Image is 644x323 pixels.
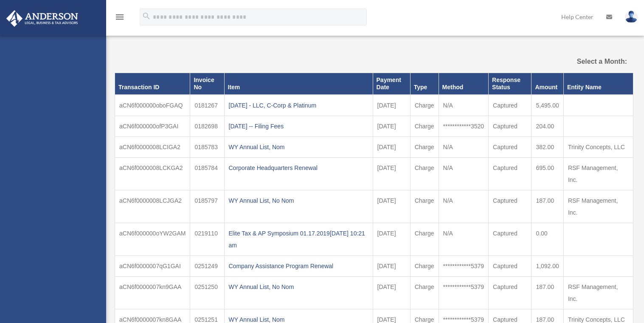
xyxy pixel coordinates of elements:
[410,255,439,276] td: Charge
[115,255,190,276] td: aCN6f0000007qG1GAI
[439,136,489,157] td: N/A
[190,116,224,136] td: 0182698
[489,136,532,157] td: Captured
[115,276,190,309] td: aCN6f0000007kn9GAA
[439,223,489,255] td: N/A
[373,255,410,276] td: [DATE]
[532,73,564,95] th: Amount
[410,95,439,116] td: Charge
[410,73,439,95] th: Type
[190,157,224,190] td: 0185784
[489,73,532,95] th: Response Status
[563,136,633,157] td: Trinity Concepts, LLC
[373,223,410,255] td: [DATE]
[229,260,368,272] div: Company Assistance Program Renewal
[439,190,489,223] td: N/A
[439,95,489,116] td: N/A
[489,157,532,190] td: Captured
[229,227,368,251] div: Elite Tax & AP Symposium 01.17.2019[DATE] 10:21 am
[532,157,564,190] td: 695.00
[190,73,224,95] th: Invoice No
[410,190,439,223] td: Charge
[439,73,489,95] th: Method
[190,136,224,157] td: 0185783
[229,120,368,132] div: [DATE] -- Filing Fees
[532,136,564,157] td: 382.00
[563,190,633,223] td: RSF Management, Inc.
[4,10,81,27] img: Anderson Advisors Platinum Portal
[489,276,532,309] td: Captured
[115,15,125,22] a: menu
[229,99,368,111] div: [DATE] - LLC, C-Corp & Platinum
[190,276,224,309] td: 0251250
[373,157,410,190] td: [DATE]
[373,276,410,309] td: [DATE]
[224,73,373,95] th: Item
[553,56,627,68] label: Select a Month:
[410,157,439,190] td: Charge
[373,116,410,136] td: [DATE]
[115,136,190,157] td: aCN6f0000008LCIGA2
[229,195,368,207] div: WY Annual List, No Nom
[532,116,564,136] td: 204.00
[532,190,564,223] td: 187.00
[373,73,410,95] th: Payment Date
[373,95,410,116] td: [DATE]
[190,255,224,276] td: 0251249
[115,116,190,136] td: aCN6f000000ofP3GAI
[532,255,564,276] td: 1,092.00
[563,73,633,95] th: Entity Name
[489,190,532,223] td: Captured
[229,141,368,153] div: WY Annual List, Nom
[563,276,633,309] td: RSF Management, Inc.
[115,12,125,22] i: menu
[190,223,224,255] td: 0219110
[190,190,224,223] td: 0185797
[410,276,439,309] td: Charge
[489,223,532,255] td: Captured
[563,157,633,190] td: RSF Management, Inc.
[532,95,564,116] td: 5,495.00
[489,95,532,116] td: Captured
[115,223,190,255] td: aCN6f000000oYW2GAM
[229,281,368,293] div: WY Annual List, No Nom
[439,157,489,190] td: N/A
[532,276,564,309] td: 187.00
[410,116,439,136] td: Charge
[115,73,190,95] th: Transaction ID
[410,223,439,255] td: Charge
[625,11,638,23] img: User Pic
[115,95,190,116] td: aCN6f000000oboFGAQ
[489,116,532,136] td: Captured
[142,11,151,21] i: search
[373,190,410,223] td: [DATE]
[489,255,532,276] td: Captured
[229,162,368,174] div: Corporate Headquarters Renewal
[373,136,410,157] td: [DATE]
[190,95,224,116] td: 0181267
[115,157,190,190] td: aCN6f0000008LCKGA2
[410,136,439,157] td: Charge
[532,223,564,255] td: 0.00
[115,190,190,223] td: aCN6f0000008LCJGA2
